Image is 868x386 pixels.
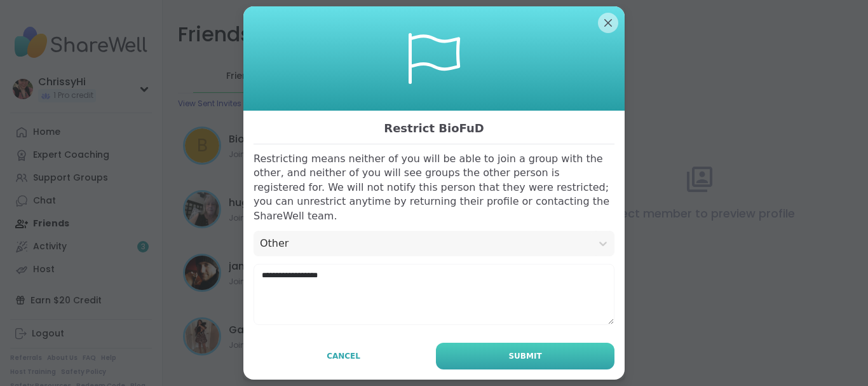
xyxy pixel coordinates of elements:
span: Submit [508,350,541,362]
p: Restricting means neither of you will be able to join a group with the other, and neither of you ... [254,152,614,223]
h3: Restrict BioFuD [254,118,614,139]
span: Cancel [327,350,360,362]
button: Cancel [254,343,433,369]
div: Other [260,236,585,251]
button: Submit [436,343,614,369]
